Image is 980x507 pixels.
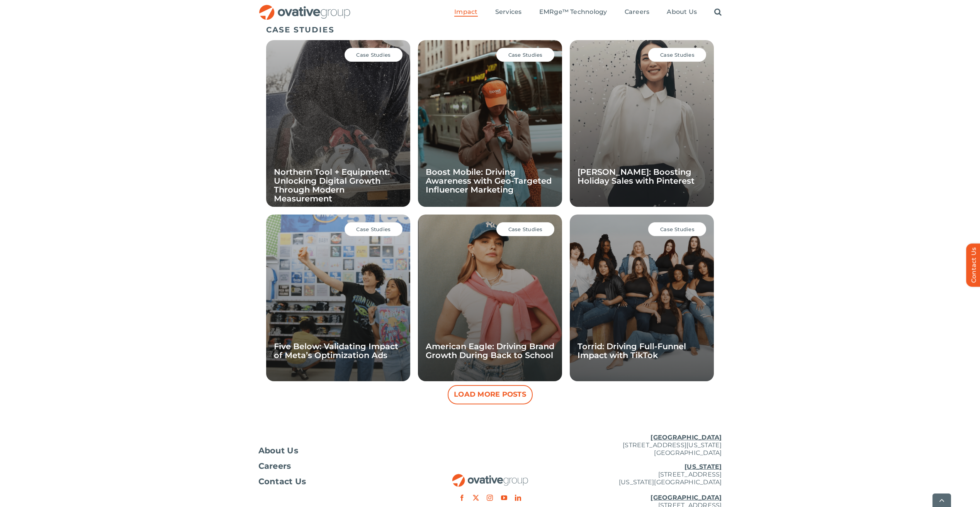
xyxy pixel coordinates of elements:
a: [PERSON_NAME]: Boosting Holiday Sales with Pinterest [577,167,695,186]
a: youtube [501,495,507,501]
span: Careers [625,8,650,16]
a: American Eagle: Driving Brand Growth During Back to School [426,341,554,360]
a: OG_Full_horizontal_RGB [258,4,351,11]
span: About Us [258,447,299,455]
a: About Us [667,8,697,17]
u: [US_STATE] [684,463,722,470]
nav: Footer Menu [258,447,413,485]
u: [GEOGRAPHIC_DATA] [651,494,722,501]
span: About Us [667,8,697,16]
a: Boost Mobile: Driving Awareness with Geo-Targeted Influencer Marketing [426,167,552,194]
p: [STREET_ADDRESS][US_STATE] [GEOGRAPHIC_DATA] [567,434,722,457]
a: EMRge™ Technology [539,8,607,17]
a: Torrid: Driving Full-Funnel Impact with TikTok [577,341,686,360]
a: linkedin [515,495,521,501]
span: Contact Us [258,478,306,485]
a: twitter [473,495,479,501]
a: facebook [459,495,465,501]
a: Contact Us [258,478,413,485]
span: EMRge™ Technology [539,8,607,16]
a: Services [495,8,522,17]
span: Impact [454,8,477,16]
button: Load More Posts [448,385,533,404]
a: Impact [454,8,477,17]
span: Services [495,8,522,16]
a: Careers [258,462,413,470]
a: OG_Full_horizontal_RGB [452,473,529,480]
span: Careers [258,462,291,470]
u: [GEOGRAPHIC_DATA] [651,434,722,441]
a: Search [714,8,722,17]
a: About Us [258,447,413,455]
a: Careers [625,8,650,17]
h5: CASE STUDIES [266,25,714,34]
a: Five Below: Validating Impact of Meta’s Optimization Ads [274,341,398,360]
a: Northern Tool + Equipment: Unlocking Digital Growth Through Modern Measurement [274,167,390,203]
a: instagram [487,495,493,501]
